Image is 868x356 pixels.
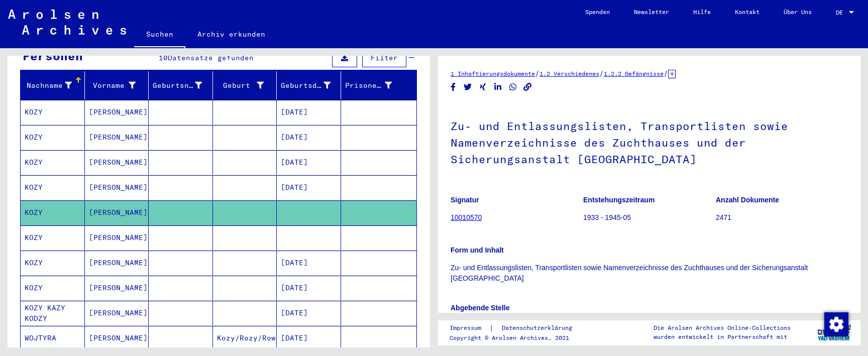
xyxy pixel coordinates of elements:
button: Copy link [522,81,533,93]
span: / [599,69,604,78]
mat-cell: KOZY [21,276,85,300]
img: yv_logo.png [815,320,853,345]
span: 10 [159,53,168,62]
mat-cell: [PERSON_NAME] [85,200,149,225]
mat-cell: KOZY [21,175,85,200]
a: 1.2.2 Gefängnisse [604,70,664,77]
mat-header-cell: Geburtsdatum [277,71,341,99]
mat-cell: WOJTYRA [21,326,85,350]
button: Share on Twitter [463,81,473,93]
div: Geburtsdatum [281,77,343,93]
span: Datensätze gefunden [168,53,254,62]
div: Geburt‏ [217,77,277,93]
a: 1 Inhaftierungsdokumente [451,70,535,77]
button: Share on WhatsApp [508,81,518,93]
mat-header-cell: Geburtsname [149,71,213,99]
mat-cell: [DATE] [277,100,341,125]
mat-cell: [PERSON_NAME] [85,276,149,300]
p: Zu- und Entlassungslisten, Transportlisten sowie Namenverzeichnisse des Zuchthauses und der Siche... [451,263,848,284]
p: Die Arolsen Archives Online-Collections [654,323,791,332]
p: Copyright © Arolsen Archives, 2021 [450,333,584,342]
mat-header-cell: Nachname [21,71,85,99]
mat-cell: [DATE] [277,251,341,275]
mat-cell: [PERSON_NAME] [85,150,149,175]
div: | [450,323,584,333]
mat-cell: [DATE] [277,150,341,175]
mat-header-cell: Vorname [85,71,149,99]
mat-cell: [PERSON_NAME] [85,125,149,150]
mat-cell: KOZY [21,125,85,150]
mat-cell: [DATE] [277,301,341,325]
button: Share on LinkedIn [493,81,503,93]
div: Geburtsdatum [281,80,331,91]
mat-cell: [PERSON_NAME] [85,251,149,275]
mat-cell: [PERSON_NAME] [85,326,149,350]
button: Filter [362,48,406,67]
div: Geburtsname [153,80,202,91]
mat-cell: KOZY [21,150,85,175]
mat-header-cell: Prisoner # [341,71,417,99]
b: Form und Inhalt [451,246,504,254]
h1: Zu- und Entlassungslisten, Transportlisten sowie Namenverzeichnisse des Zuchthauses und der Siche... [451,103,848,180]
mat-cell: [DATE] [277,326,341,350]
a: 1.2 Verschiedenes [539,70,599,77]
mat-cell: KOZY [21,251,85,275]
mat-cell: KOZY [21,100,85,125]
mat-header-cell: Geburt‏ [213,71,277,99]
div: Geburtsname [153,77,214,93]
div: Personen [23,47,83,65]
button: Share on Xing [478,81,488,93]
mat-cell: [PERSON_NAME] [85,301,149,325]
img: Zustimmung ändern [824,312,848,336]
mat-cell: [PERSON_NAME] [85,175,149,200]
mat-cell: [DATE] [277,125,341,150]
div: Vorname [89,80,136,91]
span: DE [836,9,847,16]
b: Signatur [451,196,479,204]
mat-cell: KOZY [21,200,85,225]
div: Vorname [89,77,149,93]
mat-cell: Kozy/Rozy/Rowy/Sieradz [213,326,277,350]
a: Archiv erkunden [185,22,277,46]
mat-cell: [DATE] [277,276,341,300]
mat-cell: KOZY [21,225,85,250]
mat-cell: [PERSON_NAME] [85,100,149,125]
button: Share on Facebook [448,81,459,93]
mat-cell: [PERSON_NAME] [85,225,149,250]
b: Abgebende Stelle [451,304,509,312]
div: Prisoner # [345,77,405,93]
a: 10010570 [451,213,482,221]
img: Arolsen_neg.svg [8,10,126,35]
a: Impressum [450,323,489,333]
b: Entstehungszeitraum [583,196,655,204]
b: Anzahl Dokumente [716,196,779,204]
div: Nachname [25,77,84,93]
p: 1933 - 1945-05 [583,212,715,223]
mat-cell: [DATE] [277,175,341,200]
p: 2471 [716,212,848,223]
span: / [535,69,539,78]
span: / [664,69,668,78]
div: Nachname [25,80,72,91]
div: Prisoner # [345,80,392,91]
a: Suchen [134,22,185,48]
mat-cell: KOZY KAZY KODZY [21,301,85,325]
a: Datenschutzerklärung [494,323,584,333]
span: Filter [371,53,398,62]
div: Geburt‏ [217,80,264,91]
p: wurden entwickelt in Partnerschaft mit [654,332,791,341]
